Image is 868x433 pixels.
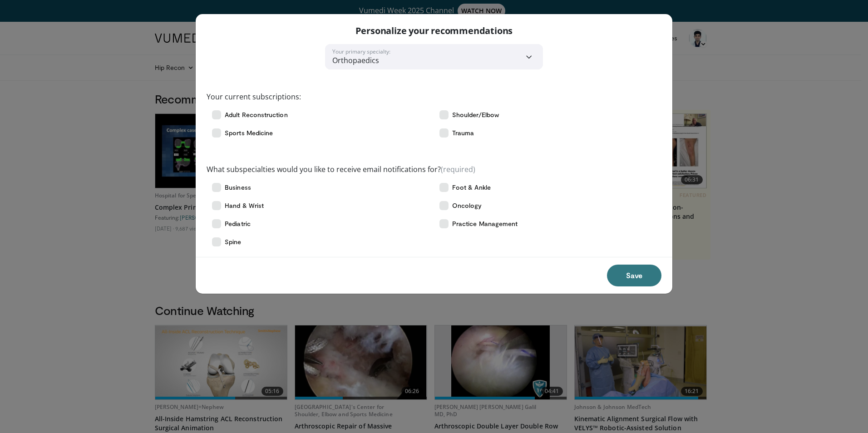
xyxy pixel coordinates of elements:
[225,110,287,119] span: Adult Reconstruction
[355,25,513,37] p: Personalize your recommendations
[225,201,264,210] span: Hand & Wrist
[441,164,475,174] span: (required)
[452,128,474,138] span: Trauma
[452,201,482,210] span: Oncology
[452,183,491,192] span: Foot & Ankle
[225,237,241,246] span: Spine
[225,128,273,138] span: Sports Medicine
[452,110,499,119] span: Shoulder/Elbow
[607,265,661,286] button: Save
[207,164,475,175] label: What subspecialties would you like to receive email notifications for?
[207,91,301,102] label: Your current subscriptions:
[225,219,251,228] span: Pediatric
[225,183,251,192] span: Business
[452,219,518,228] span: Practice Management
